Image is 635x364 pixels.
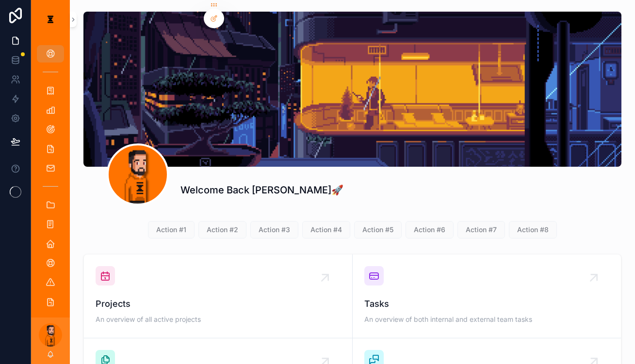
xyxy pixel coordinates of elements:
[353,254,621,338] a: TasksAn overview of both internal and external team tasks
[31,39,70,317] div: scrollable content
[364,315,610,324] span: An overview of both internal and external team tasks
[364,297,610,311] span: Tasks
[180,183,343,197] h1: Welcome Back [PERSON_NAME]🚀
[96,315,341,324] span: An overview of all active projects
[84,254,353,338] a: ProjectsAn overview of all active projects
[96,297,341,311] span: Projects
[43,12,58,27] img: App logo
